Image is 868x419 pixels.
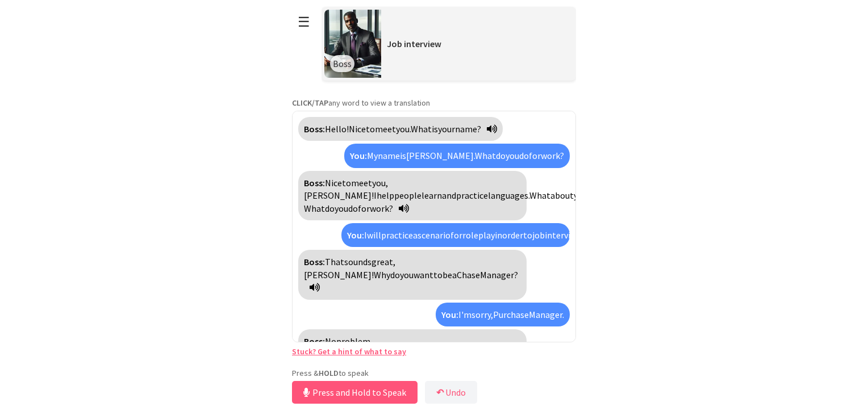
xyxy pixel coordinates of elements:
span: your [438,123,455,135]
span: practice [456,190,488,201]
strong: HOLD [319,368,339,378]
span: I [364,229,367,241]
p: Press & to speak [292,368,576,378]
span: [PERSON_NAME]. [406,150,475,161]
img: Scenario Image [324,10,381,78]
span: for [450,229,462,241]
strong: You: [350,150,367,161]
span: to [433,269,443,280]
span: Job interview [387,38,441,49]
span: you. [396,123,411,135]
span: problem, [336,336,373,347]
span: work? [541,150,564,161]
span: learn [422,190,442,201]
span: Why [374,269,390,280]
button: ↶Undo [425,381,477,404]
div: Click to translate [298,250,527,299]
span: sounds [344,256,372,267]
span: order [502,229,523,241]
span: What [411,123,432,135]
div: Click to translate [298,117,503,141]
span: do [325,203,335,214]
span: Hello! [325,123,349,135]
strong: You: [441,309,458,320]
span: [PERSON_NAME]! [304,269,374,280]
span: you [335,203,348,214]
span: Nice [349,123,366,135]
span: great, [372,256,395,267]
span: is [400,150,406,161]
div: Click to translate [298,329,527,379]
span: name? [455,123,481,135]
span: do [390,269,400,280]
span: That [325,256,344,267]
span: scenario [418,229,450,241]
span: do [348,203,358,214]
p: any word to view a translation [292,98,576,108]
span: to [523,229,532,241]
span: Manager? [480,269,518,280]
span: My [367,150,378,161]
span: name [378,150,400,161]
span: practice [381,229,413,241]
span: No [325,336,336,347]
span: job [532,229,545,241]
span: be [443,269,452,280]
span: Manager. [529,309,564,320]
span: people [394,190,422,201]
span: a [452,269,457,280]
span: help [377,190,394,201]
span: and [442,190,456,201]
span: Chase [457,269,480,280]
strong: Boss: [304,123,325,135]
span: What [529,190,550,201]
span: do [519,150,529,161]
span: I [374,190,377,201]
div: Click to translate [298,171,527,220]
span: meet [351,177,372,188]
span: in [495,229,502,241]
div: Click to translate [344,144,570,167]
div: Click to translate [436,303,570,326]
button: ☰ [292,7,316,36]
span: for [529,150,541,161]
strong: CLICK/TAP [292,98,328,108]
span: languages. [488,190,529,201]
span: What [304,203,325,214]
span: you [400,269,414,280]
span: [PERSON_NAME]! [304,190,374,201]
span: Purchase [493,309,529,320]
button: Press and Hold to Speak [292,381,418,404]
span: do [496,150,506,161]
span: is [432,123,438,135]
span: sorry, [471,309,493,320]
span: I'm [458,309,471,320]
div: Click to translate [341,223,570,247]
span: a [413,229,418,241]
span: Boss [333,58,352,69]
span: meet [375,123,396,135]
span: for [358,203,370,214]
strong: You: [347,229,364,241]
strong: Boss: [304,256,325,267]
a: Stuck? Get a hint of what to say [292,346,406,357]
span: Nice [325,177,342,188]
span: to [342,177,351,188]
b: ↶ [436,387,444,398]
span: want [414,269,433,280]
span: to [366,123,375,135]
span: work? [370,203,393,214]
span: role [462,229,478,241]
span: you, [372,177,388,188]
strong: Boss: [304,177,325,188]
span: about [550,190,574,201]
strong: Boss: [304,336,325,347]
span: interview [545,229,581,241]
span: you? [574,190,591,201]
span: What [475,150,496,161]
span: play [478,229,495,241]
span: you [506,150,519,161]
span: will [367,229,381,241]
